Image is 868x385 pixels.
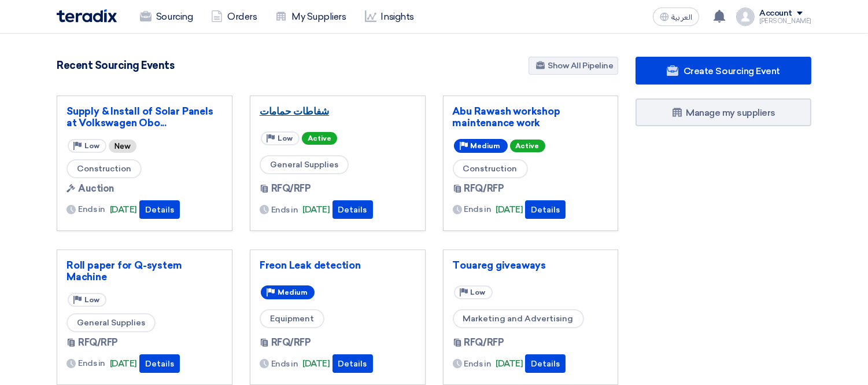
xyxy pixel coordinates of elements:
[302,132,337,145] span: Active
[110,357,137,371] span: [DATE]
[110,203,137,217] span: [DATE]
[759,18,811,24] div: [PERSON_NAME]
[57,59,174,72] h4: Recent Sourcing Events
[109,140,136,153] div: New
[471,142,501,150] span: Medium
[671,13,692,21] span: العربية
[278,288,308,296] span: Medium
[525,200,566,219] button: Details
[84,296,99,304] span: Low
[271,182,311,196] span: RFQ/RFP
[202,4,266,30] a: Orders
[139,354,180,373] button: Details
[684,65,780,76] span: Create Sourcing Event
[759,9,792,19] div: Account
[464,358,492,370] span: Ends in
[78,203,105,215] span: Ends in
[78,182,114,196] span: Auction
[464,182,504,196] span: RFQ/RFP
[333,200,373,219] button: Details
[260,309,324,328] span: Equipment
[271,358,298,370] span: Ends in
[84,142,99,150] span: Low
[302,203,330,217] span: [DATE]
[510,140,545,152] span: Active
[333,354,373,373] button: Details
[67,259,223,283] a: Roll paper for Q-system Machine
[496,203,523,217] span: [DATE]
[67,313,156,332] span: General Supplies
[302,357,330,371] span: [DATE]
[271,336,311,350] span: RFQ/RFP
[67,105,223,129] a: Supply & Install of Solar Panels at Volkswagen Obo...
[266,4,355,30] a: My Suppliers
[464,203,492,215] span: Ends in
[453,259,609,271] a: Touareg giveaways
[525,354,566,373] button: Details
[67,159,142,178] span: Construction
[653,8,699,26] button: العربية
[453,105,609,129] a: Abu Rawash workshop maintenance work
[453,309,584,328] span: Marketing and Advertising
[529,57,618,75] a: Show All Pipeline
[57,9,117,23] img: Teradix logo
[464,336,504,350] span: RFQ/RFP
[260,155,349,174] span: General Supplies
[453,159,528,178] span: Construction
[131,4,202,30] a: Sourcing
[356,4,423,30] a: Insights
[260,105,416,117] a: شفاطات حمامات
[271,204,298,216] span: Ends in
[736,8,755,26] img: profile_test.png
[78,357,105,369] span: Ends in
[471,288,486,296] span: Low
[260,259,416,271] a: Freon Leak detection
[139,200,180,219] button: Details
[78,336,118,350] span: RFQ/RFP
[278,134,293,142] span: Low
[496,357,523,371] span: [DATE]
[636,98,811,126] a: Manage my suppliers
